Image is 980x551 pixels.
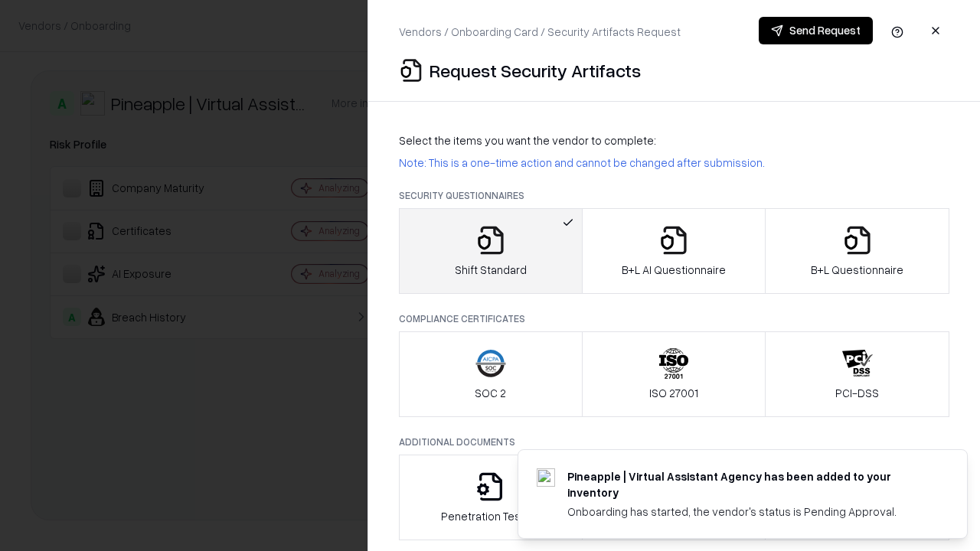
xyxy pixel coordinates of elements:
[399,208,583,294] button: Shift Standard
[441,508,540,524] p: Penetration Testing
[399,155,949,171] p: Note: This is a one-time action and cannot be changed after submission.
[582,331,766,417] button: ISO 27001
[765,331,949,417] button: PCI-DSS
[475,385,506,401] p: SOC 2
[649,385,698,401] p: ISO 27001
[399,24,681,40] p: Vendors / Onboarding Card / Security Artifacts Request
[455,262,527,278] p: Shift Standard
[582,208,766,294] button: B+L AI Questionnaire
[567,468,930,500] div: Pineapple | Virtual Assistant Agency has been added to your inventory
[399,189,949,202] p: Security Questionnaires
[399,312,949,325] p: Compliance Certificates
[430,58,641,83] p: Request Security Artifacts
[537,468,555,487] img: trypineapple.com
[811,262,903,278] p: B+L Questionnaire
[835,385,879,401] p: PCI-DSS
[567,504,930,520] div: Onboarding has started, the vendor's status is Pending Approval.
[399,331,583,417] button: SOC 2
[622,262,726,278] p: B+L AI Questionnaire
[765,208,949,294] button: B+L Questionnaire
[399,132,949,148] p: Select the items you want the vendor to complete:
[399,435,949,448] p: Additional Documents
[399,455,583,540] button: Penetration Testing
[759,17,873,44] button: Send Request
